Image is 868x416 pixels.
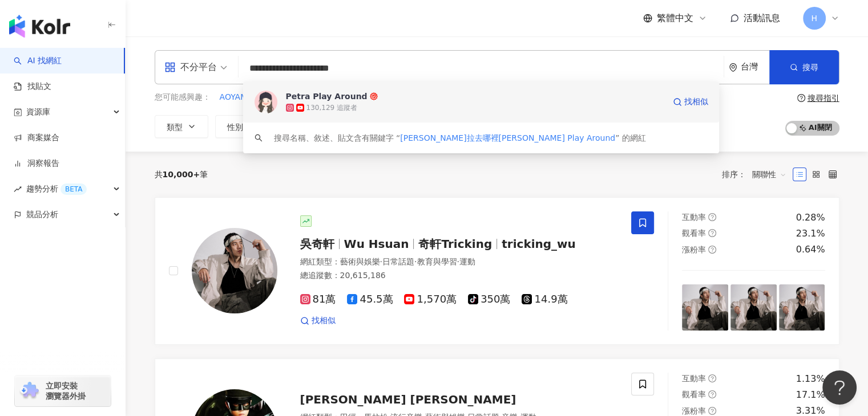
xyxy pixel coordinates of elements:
[457,257,459,266] span: ·
[300,293,336,305] span: 81萬
[682,213,706,222] span: 互動率
[400,133,615,142] span: [PERSON_NAME]拉去哪裡[PERSON_NAME] Play Around
[14,81,51,92] a: 找貼文
[18,382,41,400] img: chrome extension
[708,407,716,415] span: question-circle
[741,62,769,72] div: 台灣
[300,256,618,268] div: 網紅類型 ：
[797,94,805,102] span: question-circle
[167,123,183,132] span: 類型
[682,284,728,331] img: post-image
[502,237,576,251] span: tricking_wu
[340,257,380,266] span: 藝術與娛樂
[708,374,716,382] span: question-circle
[418,237,492,251] span: 奇軒Tricking
[14,158,59,169] a: 洞察報告
[459,257,475,266] span: 運動
[822,370,857,405] iframe: Help Scout Beacon - Open
[14,185,22,193] span: rise
[164,58,217,76] div: 不分平台
[682,390,706,399] span: 觀看率
[808,93,839,103] div: 搜尋指引
[15,376,111,406] a: chrome extension立即安裝 瀏覽器外掛
[300,237,334,251] span: 吳奇軒
[796,373,825,385] div: 1.13%
[26,176,87,202] span: 趨勢分析
[417,257,457,266] span: 教育與學習
[219,91,253,104] button: AOYAMA
[26,99,50,125] span: 資源庫
[300,315,336,327] a: 找相似
[46,381,86,401] span: 立即安裝 瀏覽器外掛
[796,389,825,401] div: 17.1%
[300,270,618,282] div: 總追蹤數 ： 20,615,186
[468,293,510,305] span: 350萬
[255,134,263,142] span: search
[155,197,839,345] a: KOL Avatar吳奇軒Wu Hsuan奇軒Trickingtricking_wu網紅類型：藝術與娛樂·日常話題·教育與學習·運動總追蹤數：20,615,18681萬45.5萬1,570萬35...
[708,213,716,221] span: question-circle
[730,284,777,331] img: post-image
[163,170,200,179] span: 10,000+
[227,123,243,132] span: 性別
[682,229,706,238] span: 觀看率
[312,315,336,327] span: 找相似
[673,91,708,113] a: 找相似
[414,257,417,266] span: ·
[682,245,706,254] span: 漲粉率
[657,12,693,25] span: 繁體中文
[796,227,825,240] div: 23.1%
[155,115,208,138] button: 類型
[682,374,706,383] span: 互動率
[26,202,58,227] span: 競品分析
[522,293,567,305] span: 14.9萬
[220,92,253,103] span: AOYAMA
[802,63,818,72] span: 搜尋
[796,243,825,256] div: 0.64%
[811,12,817,25] span: H
[769,50,839,84] button: 搜尋
[796,211,825,224] div: 0.28%
[14,132,59,144] a: 商案媒合
[14,55,62,67] a: searchAI 找網紅
[708,246,716,254] span: question-circle
[729,63,737,72] span: environment
[60,183,87,195] div: BETA
[286,91,368,102] div: Petra Play Around
[347,293,393,305] span: 45.5萬
[708,229,716,237] span: question-circle
[708,390,716,398] span: question-circle
[192,228,277,313] img: KOL Avatar
[684,96,708,108] span: 找相似
[744,13,780,23] span: 活動訊息
[779,284,825,331] img: post-image
[382,257,414,266] span: 日常話題
[722,165,793,183] div: 排序：
[682,406,706,415] span: 漲粉率
[9,15,70,38] img: logo
[274,132,646,144] div: 搜尋名稱、敘述、貼文含有關鍵字 “ ” 的網紅
[300,393,516,406] span: [PERSON_NAME] [PERSON_NAME]
[164,62,176,73] span: appstore
[155,170,208,179] div: 共 筆
[255,91,277,113] img: KOL Avatar
[344,237,409,251] span: Wu Hsuan
[215,115,269,138] button: 性別
[404,293,457,305] span: 1,570萬
[155,92,211,103] span: 您可能感興趣：
[380,257,382,266] span: ·
[306,103,357,113] div: 130,129 追蹤者
[752,165,786,183] span: 關聯性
